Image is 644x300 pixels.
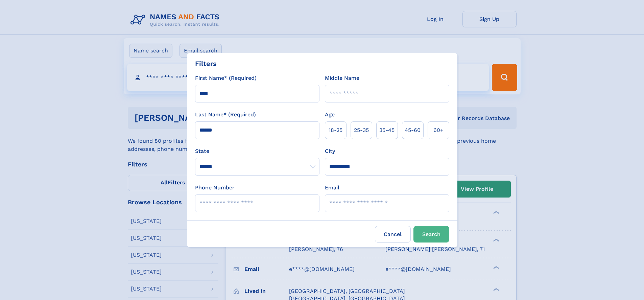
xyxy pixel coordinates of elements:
[195,74,257,82] label: First Name* (Required)
[405,126,421,134] span: 45‑60
[195,111,256,119] label: Last Name* (Required)
[413,226,449,243] button: Search
[195,147,319,155] label: State
[433,126,444,134] span: 60+
[195,59,217,69] div: Filters
[375,226,411,243] label: Cancel
[325,147,335,155] label: City
[325,74,359,82] label: Middle Name
[329,126,342,134] span: 18‑25
[325,111,335,119] label: Age
[354,126,369,134] span: 25‑35
[195,184,235,192] label: Phone Number
[379,126,395,134] span: 35‑45
[325,184,339,192] label: Email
